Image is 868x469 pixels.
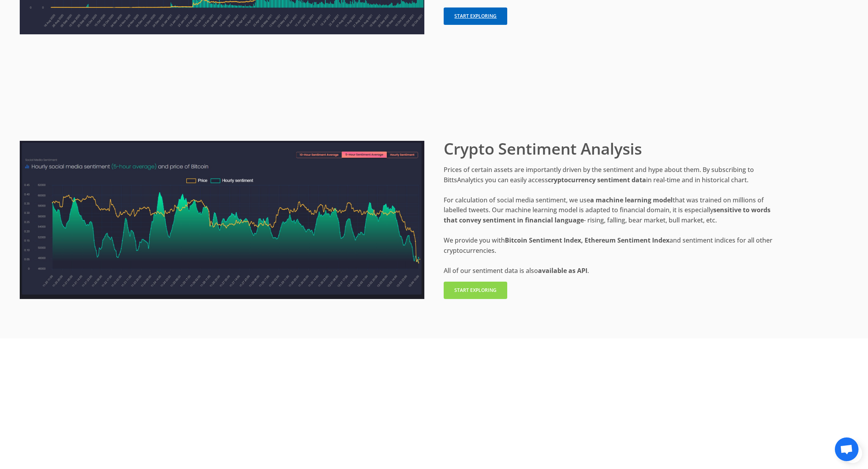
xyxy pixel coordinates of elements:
b: cryptocurrency sentiment data [548,176,646,184]
a: Otvorený chat [835,437,859,461]
a: Start exploring [444,7,507,25]
span: Crypto Sentiment Analysis [444,141,777,157]
b: a machine learning model [590,196,673,204]
b: available as API [538,266,587,275]
p: Prices of certain assets are importantly driven by the sentiment and hype about them. By subscrib... [444,165,777,276]
a: Start exploring [444,282,507,299]
b: Bitcoin Sentiment Index, Ethereum Sentiment Index [505,236,669,245]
